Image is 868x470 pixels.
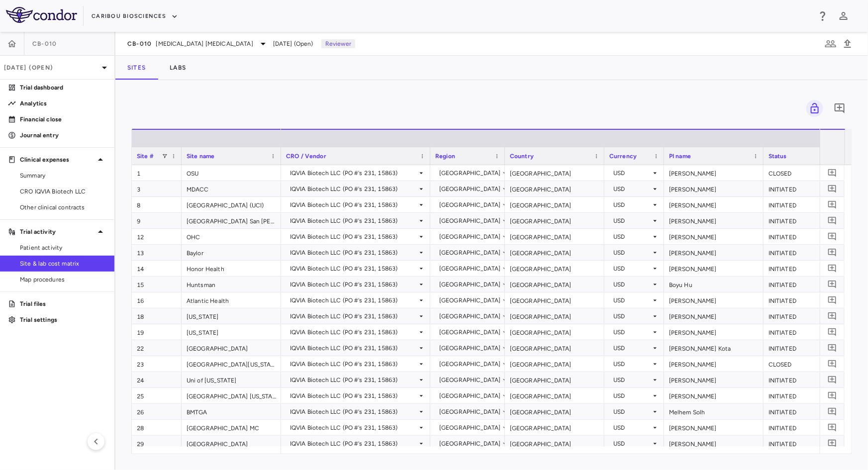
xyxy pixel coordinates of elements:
div: [PERSON_NAME] [664,261,764,276]
div: INITIATED [764,436,838,451]
div: USD [613,388,651,404]
div: [GEOGRAPHIC_DATA] [505,181,604,196]
div: [GEOGRAPHIC_DATA] [505,404,604,419]
div: USD [613,213,651,229]
div: [GEOGRAPHIC_DATA] [505,372,604,387]
span: CB-010 [127,40,152,48]
svg: Add comment [828,311,837,321]
div: [PERSON_NAME] [664,372,764,387]
svg: Add comment [828,280,837,289]
svg: Add comment [828,184,837,193]
div: 13 [132,245,182,260]
p: Analytics [20,99,106,108]
div: INITIATED [764,277,838,292]
div: [GEOGRAPHIC_DATA] [439,388,501,404]
button: Add comment [826,357,839,371]
div: USD [613,324,651,340]
button: Add comment [826,293,839,307]
div: 23 [132,356,182,372]
div: IQVIA Biotech LLC (PO #'s 231, 15863) [290,372,417,388]
div: [GEOGRAPHIC_DATA] [439,404,501,420]
div: OHC [182,229,281,244]
div: Atlantic Health [182,292,281,308]
div: USD [613,356,651,372]
div: IQVIA Biotech LLC (PO #'s 231, 15863) [290,436,417,452]
div: INITIATED [764,340,838,356]
button: Add comment [826,214,839,227]
p: Trial activity [20,227,95,236]
p: Trial dashboard [20,83,106,92]
button: Add comment [826,421,839,434]
div: [PERSON_NAME] [664,245,764,260]
div: INITIATED [764,292,838,308]
span: [MEDICAL_DATA] [MEDICAL_DATA] [156,39,253,48]
div: [GEOGRAPHIC_DATA] [439,292,501,308]
div: [PERSON_NAME] [664,181,764,196]
span: CRO / Vendor [286,153,326,160]
div: USD [613,404,651,420]
span: Country [510,153,534,160]
p: [DATE] (Open) [4,63,98,72]
button: Add comment [826,182,839,195]
span: You do not have permission to lock or unlock grids [802,100,823,117]
div: [PERSON_NAME] [664,324,764,340]
div: [GEOGRAPHIC_DATA] [439,340,501,356]
div: 8 [132,197,182,212]
svg: Add comment [834,102,846,114]
svg: Add comment [828,439,837,448]
div: [US_STATE] [182,324,281,340]
div: 1 [132,165,182,181]
svg: Add comment [828,200,837,209]
div: [PERSON_NAME] [664,436,764,451]
p: Journal entry [20,131,106,140]
div: IQVIA Biotech LLC (PO #'s 231, 15863) [290,292,417,308]
div: IQVIA Biotech LLC (PO #'s 231, 15863) [290,213,417,229]
div: [PERSON_NAME] Kota [664,340,764,356]
div: INITIATED [764,420,838,435]
button: Add comment [826,373,839,386]
div: IQVIA Biotech LLC (PO #'s 231, 15863) [290,165,417,181]
div: [PERSON_NAME] [664,356,764,372]
div: [US_STATE] [182,308,281,324]
div: [GEOGRAPHIC_DATA] [439,372,501,388]
div: INITIATED [764,213,838,228]
span: PI name [669,153,691,160]
p: Trial files [20,299,106,308]
div: IQVIA Biotech LLC (PO #'s 231, 15863) [290,181,417,197]
div: USD [613,261,651,277]
svg: Add comment [828,264,837,273]
button: Add comment [826,230,839,243]
div: [GEOGRAPHIC_DATA] (UCI) [182,197,281,212]
div: [GEOGRAPHIC_DATA] [439,324,501,340]
div: [GEOGRAPHIC_DATA] [505,420,604,435]
div: [GEOGRAPHIC_DATA] [439,197,501,213]
div: 28 [132,420,182,435]
div: USD [613,292,651,308]
div: [GEOGRAPHIC_DATA] [505,245,604,260]
p: Reviewer [321,39,355,48]
svg: Add comment [828,168,837,178]
button: Add comment [826,437,839,450]
div: 18 [132,308,182,324]
button: Add comment [826,405,839,418]
div: CLOSED [764,165,838,181]
div: 26 [132,404,182,419]
p: Trial settings [20,315,106,324]
svg: Add comment [828,232,837,241]
div: USD [613,181,651,197]
button: Add comment [826,246,839,259]
div: [PERSON_NAME] [664,388,764,403]
button: Add comment [826,166,839,180]
div: IQVIA Biotech LLC (PO #'s 231, 15863) [290,277,417,292]
span: Map procedures [20,275,106,284]
span: CRO IQVIA Biotech LLC [20,187,106,196]
button: Add comment [826,325,839,339]
div: 9 [132,213,182,228]
div: 24 [132,372,182,387]
div: USD [613,245,651,261]
div: [GEOGRAPHIC_DATA] [439,436,501,452]
div: [GEOGRAPHIC_DATA] [505,308,604,324]
div: Baylor [182,245,281,260]
img: logo-full-BYUhSk78.svg [6,7,77,23]
div: Melhem Solh [664,404,764,419]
